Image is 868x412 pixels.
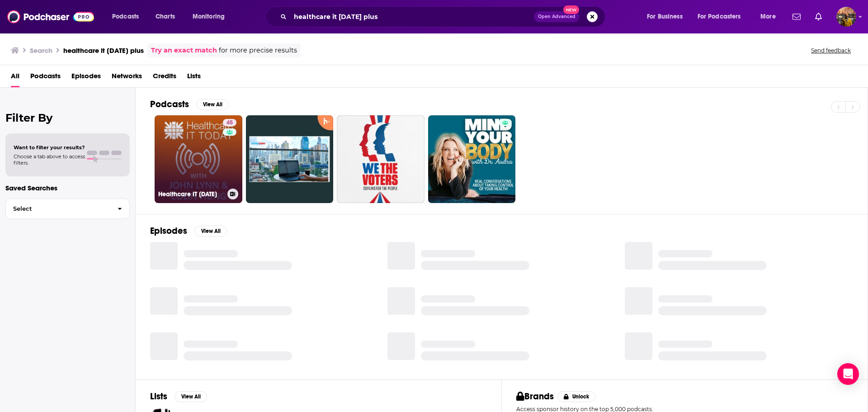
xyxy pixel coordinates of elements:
[698,10,741,23] span: For Podcasters
[836,7,856,27] img: User Profile
[808,47,854,54] button: Send feedback
[557,391,596,402] button: Unlock
[153,69,176,87] a: Credits
[112,69,142,87] a: Networks
[534,11,580,22] button: Open AdvancedNew
[5,184,130,192] p: Saved Searches
[71,69,101,87] a: Episodes
[175,391,207,402] button: View All
[187,69,201,87] a: Lists
[112,10,139,23] span: Podcasts
[106,9,151,24] button: open menu
[223,119,236,126] a: 45
[516,391,554,402] h2: Brands
[11,69,19,87] a: All
[789,9,804,24] a: Show notifications dropdown
[290,9,534,24] input: Search podcasts, credits, & more...
[14,153,85,166] span: Choose a tab above to access filters.
[7,8,94,25] img: Podchaser - Follow, Share and Rate Podcasts
[760,10,776,23] span: More
[186,9,236,24] button: open menu
[226,118,233,128] span: 45
[836,7,856,27] button: Show profile menu
[150,391,167,402] h2: Lists
[837,363,859,385] div: Open Intercom Messenger
[754,9,787,24] button: open menu
[196,99,229,110] button: View All
[155,115,242,203] a: 45Healthcare IT [DATE]
[150,99,229,110] a: PodcastsView All
[150,225,187,237] h2: Episodes
[193,10,225,23] span: Monitoring
[6,206,110,212] span: Select
[63,46,144,55] h3: healthcare it [DATE] plus
[5,199,130,219] button: Select
[150,9,180,24] a: Charts
[150,225,227,237] a: EpisodesView All
[30,46,52,55] h3: Search
[194,226,227,237] button: View All
[563,5,580,14] span: New
[641,9,694,24] button: open menu
[151,45,217,56] a: Try an exact match
[647,10,683,23] span: For Business
[274,6,614,27] div: Search podcasts, credits, & more...
[150,391,207,402] a: ListsView All
[5,111,130,124] h2: Filter By
[836,7,856,27] span: Logged in as hratnayake
[692,9,754,24] button: open menu
[811,9,826,24] a: Show notifications dropdown
[156,10,175,23] span: Charts
[538,14,576,19] span: Open Advanced
[30,69,61,87] a: Podcasts
[150,99,189,110] h2: Podcasts
[158,190,224,198] h3: Healthcare IT [DATE]
[14,144,85,151] span: Want to filter your results?
[219,45,297,56] span: for more precise results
